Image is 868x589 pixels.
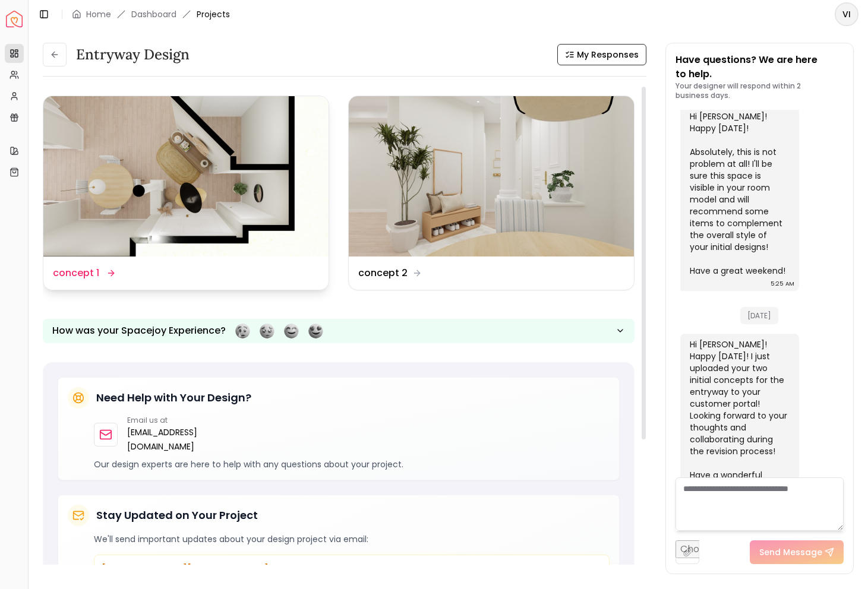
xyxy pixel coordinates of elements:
p: Your designer will respond within 2 business days. [676,81,844,100]
img: Spacejoy Logo [6,11,23,27]
p: How was your Spacejoy Experience? [52,324,226,338]
h5: Need Help with Your Design? [96,389,251,406]
p: [EMAIL_ADDRESS][DOMAIN_NAME] [102,562,602,577]
p: Email us at [127,416,209,425]
h3: entryway design [76,45,190,64]
p: Our design experts are here to help with any questions about your project. [94,458,610,470]
button: My Responses [557,44,646,65]
span: VI [836,4,857,25]
span: My Responses [577,49,639,61]
span: [DATE] [740,307,778,324]
a: [EMAIL_ADDRESS][DOMAIN_NAME] [127,425,209,454]
nav: breadcrumb [72,8,230,20]
dd: concept 1 [53,266,99,280]
span: Projects [197,8,230,20]
a: Spacejoy [6,11,23,27]
h5: Stay Updated on Your Project [96,507,258,524]
a: concept 2concept 2 [348,96,635,290]
img: concept 2 [349,96,634,256]
a: Home [86,8,111,20]
div: Hi [PERSON_NAME]! Happy [DATE]! I just uploaded your two initial concepts for the entryway to you... [690,338,787,493]
p: We'll send important updates about your design project via email: [94,533,610,545]
p: Have questions? We are here to help. [676,53,844,81]
a: Dashboard [131,8,176,20]
div: 5:25 AM [771,278,794,290]
img: concept 1 [43,96,329,256]
dd: concept 2 [358,266,408,280]
button: How was your Spacejoy Experience?Feeling terribleFeeling badFeeling goodFeeling awesome [43,319,635,343]
div: Hi [PERSON_NAME]! Happy [DATE]! Absolutely, this is not problem at all! I'll be sure this space i... [690,110,787,277]
button: VI [835,2,858,26]
a: concept 1concept 1 [43,96,329,290]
